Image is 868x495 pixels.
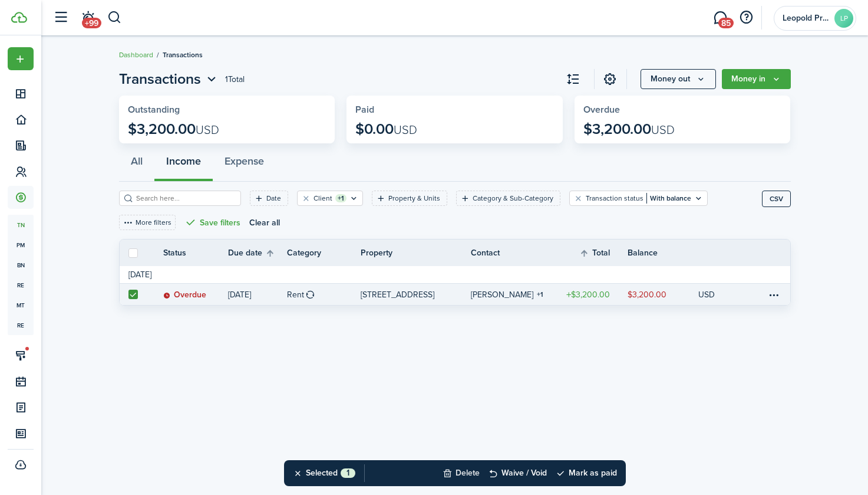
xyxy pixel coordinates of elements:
button: Clear all [249,215,280,230]
filter-tag-counter: +1 [335,194,346,202]
a: $3,200.00 [557,284,628,305]
widget-stats-title: Outstanding [128,104,326,115]
a: $3,200.00 [628,284,698,305]
table-amount-title: $3,200.00 [566,289,610,301]
th: Balance [628,247,698,259]
button: Selected [293,460,355,486]
a: [STREET_ADDRESS] [361,284,471,305]
span: Transactions [119,68,201,90]
a: Overdue [163,284,228,305]
span: Leopold Property Group [783,14,830,22]
input: Search here... [133,193,237,204]
img: TenantCloud [11,12,27,23]
button: Open menu [722,69,791,89]
filter-tag: Open filter [297,191,363,206]
widget-stats-title: Overdue [583,104,782,115]
status: Overdue [163,290,206,300]
th: Status [163,247,228,259]
filter-tag: Open filter [456,191,560,206]
button: Clear filter [573,194,583,203]
button: Search [107,8,122,28]
button: Open menu [119,68,219,90]
p: $3,200.00 [128,121,219,137]
filter-tag-label: Date [266,193,281,204]
button: Money in [722,69,791,89]
a: bn [8,255,34,275]
button: Save filters [184,215,240,230]
button: Waive / Void [489,460,547,486]
a: mt [8,295,34,315]
button: Delete [443,460,480,486]
button: Open resource center [736,8,756,28]
span: 1 [341,468,355,478]
button: CSV [762,191,791,207]
td: [DATE] [120,268,160,281]
button: Transactions [119,68,219,90]
filter-tag-label: Category & Sub-Category [473,193,553,204]
p: [STREET_ADDRESS] [361,289,434,301]
p: USD [698,289,715,301]
span: 85 [718,18,734,28]
table-counter: 1 [534,289,546,300]
filter-tag-label: Property & Units [388,193,440,204]
button: Open menu [8,47,34,70]
p: [DATE] [228,289,251,301]
button: Mark as paid [556,460,617,486]
a: Notifications [77,3,99,33]
table-amount-description: $3,200.00 [628,289,666,301]
table-info-title: [PERSON_NAME] [471,289,533,301]
th: Category [287,247,361,259]
button: Money out [641,69,716,89]
table-info-title: Rent [287,289,304,301]
p: $0.00 [355,121,417,137]
button: More filters [119,215,176,230]
p: $3,200.00 [583,121,675,137]
button: Open menu [641,69,716,89]
a: re [8,275,34,295]
span: USD [394,121,417,139]
a: pm [8,235,34,255]
filter-tag: Open filter [372,191,447,206]
a: Messaging [709,3,731,33]
button: All [119,146,154,182]
widget-stats-title: Paid [355,104,554,115]
button: Expense [213,146,276,182]
span: USD [196,121,219,139]
a: Dashboard [119,50,153,60]
a: [DATE] [228,284,287,305]
filter-tag-label: Transaction status [586,193,643,204]
a: tn [8,215,34,235]
a: Rent [287,284,361,305]
button: Clear filter [301,194,311,203]
span: USD [651,121,675,139]
filter-tag-value: With balance [646,193,691,204]
span: +99 [82,18,101,28]
a: [PERSON_NAME]1 [471,284,557,305]
a: re [8,315,34,335]
filter-tag-label: Client [313,193,332,204]
header-page-total: 1 Total [225,73,245,86]
th: Sort [228,246,287,260]
filter-tag: Open filter [569,191,708,206]
span: Transactions [163,50,203,60]
th: Contact [471,247,557,259]
filter-tag: Open filter [250,191,288,206]
th: Sort [579,246,628,260]
a: USD [698,284,731,305]
button: Open sidebar [49,6,72,29]
th: Property [361,247,471,259]
avatar-text: LP [834,9,853,28]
